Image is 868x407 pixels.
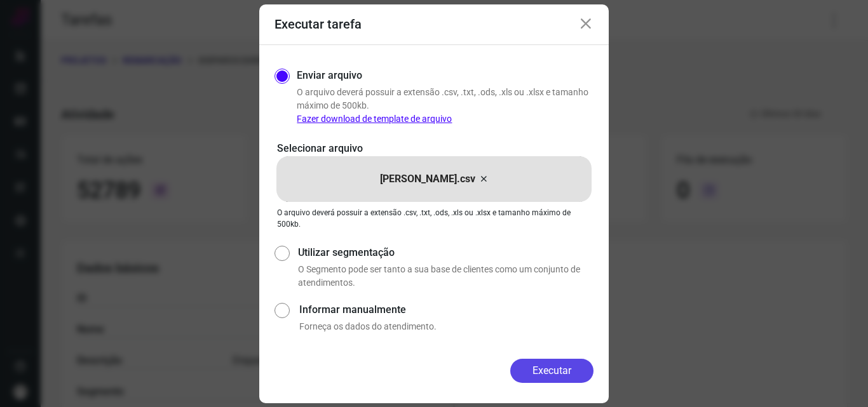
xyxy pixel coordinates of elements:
label: Enviar arquivo [297,68,362,83]
p: O arquivo deverá possuir a extensão .csv, .txt, .ods, .xls ou .xlsx e tamanho máximo de 500kb. [277,207,591,230]
p: Forneça os dados do atendimento. [299,320,593,333]
p: O arquivo deverá possuir a extensão .csv, .txt, .ods, .xls ou .xlsx e tamanho máximo de 500kb. [297,86,593,126]
p: O Segmento pode ser tanto a sua base de clientes como um conjunto de atendimentos. [298,263,593,290]
label: Utilizar segmentação [298,245,593,260]
button: Executar [510,359,593,383]
h3: Executar tarefa [275,17,362,32]
label: Informar manualmente [299,302,593,317]
p: Selecionar arquivo [277,141,591,156]
p: [PERSON_NAME].csv [380,171,475,187]
a: Fazer download de template de arquivo [297,114,452,124]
